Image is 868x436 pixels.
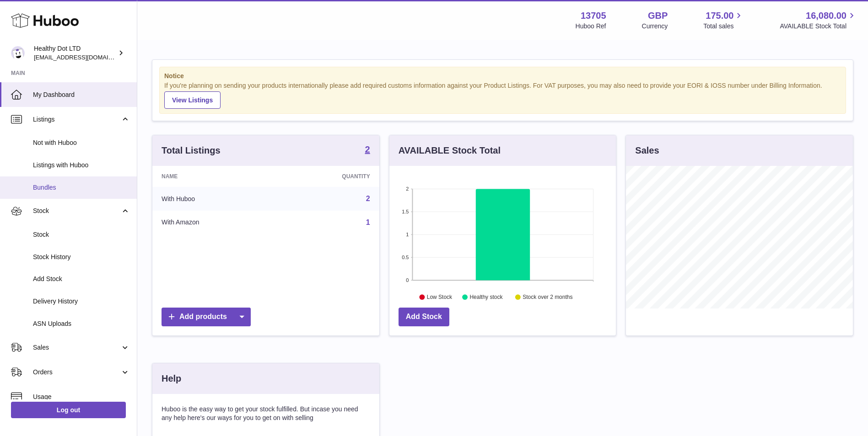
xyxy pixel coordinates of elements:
[11,402,126,418] a: Log out
[11,46,25,60] img: internalAdmin-13705@internal.huboo.com
[635,144,659,157] h3: Sales
[33,297,130,306] span: Delivery History
[152,211,276,234] td: With Amazon
[162,405,370,422] p: Huboo is the easy way to get your stock fulfilled. But incase you need any help here's our ways f...
[402,255,409,260] text: 0.5
[152,187,276,211] td: With Huboo
[33,368,120,377] span: Orders
[523,294,572,300] text: Stock over 2 months
[780,22,857,31] span: AVAILABLE Stock Total
[648,10,668,22] strong: GBP
[34,44,116,62] div: Healthy Dot LTD
[34,53,135,61] span: [EMAIL_ADDRESS][DOMAIN_NAME]
[152,166,276,187] th: Name
[276,166,379,187] th: Quantity
[399,144,501,157] h3: AVAILABLE Stock Total
[406,232,409,237] text: 1
[581,10,606,22] strong: 13705
[33,207,120,215] span: Stock
[33,275,130,283] span: Add Stock
[33,319,130,328] span: ASN Uploads
[806,10,846,22] span: 16,080.00
[365,145,370,154] strong: 2
[427,294,453,300] text: Low Stock
[706,10,733,22] span: 175.00
[164,91,221,109] a: View Listings
[399,308,449,326] a: Add Stock
[162,144,221,157] h3: Total Listings
[469,294,503,300] text: Healthy stock
[33,90,130,99] span: My Dashboard
[406,186,409,191] text: 2
[33,138,130,147] span: Not with Huboo
[33,343,120,352] span: Sales
[366,195,370,202] a: 2
[365,145,370,156] a: 2
[162,372,181,385] h3: Help
[33,183,130,192] span: Bundles
[780,10,857,31] a: 16,080.00 AVAILABLE Stock Total
[33,253,130,261] span: Stock History
[164,72,841,80] strong: Notice
[576,22,606,31] div: Huboo Ref
[162,308,251,326] a: Add products
[703,22,744,31] span: Total sales
[33,161,130,170] span: Listings with Huboo
[703,10,744,31] a: 175.00 Total sales
[33,115,120,124] span: Listings
[33,230,130,239] span: Stock
[164,81,841,109] div: If you're planning on sending your products internationally please add required customs informati...
[402,209,409,214] text: 1.5
[33,393,130,401] span: Usage
[406,277,409,283] text: 0
[642,22,668,31] div: Currency
[366,218,370,226] a: 1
